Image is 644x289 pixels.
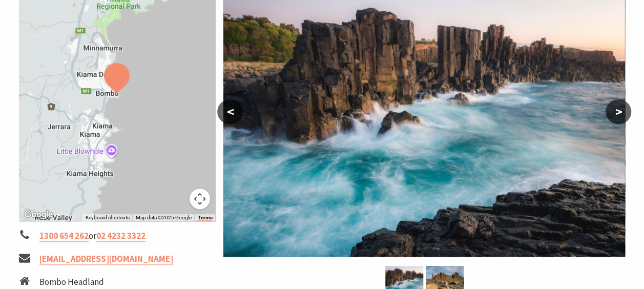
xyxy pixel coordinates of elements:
button: Keyboard shortcuts [85,214,129,221]
a: 1300 654 262 [39,230,89,242]
button: < [217,99,243,124]
li: Bombo Headland [39,275,139,289]
li: or [19,229,216,243]
a: [EMAIL_ADDRESS][DOMAIN_NAME] [39,253,173,265]
a: Terms (opens in new tab) [197,215,212,221]
button: Map camera controls [190,189,210,209]
button: > [606,99,631,124]
a: Click to see this area on Google Maps [22,208,55,221]
img: Google [22,208,55,221]
span: Map data ©2025 Google [135,215,191,220]
a: 02 4232 3322 [96,230,146,242]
